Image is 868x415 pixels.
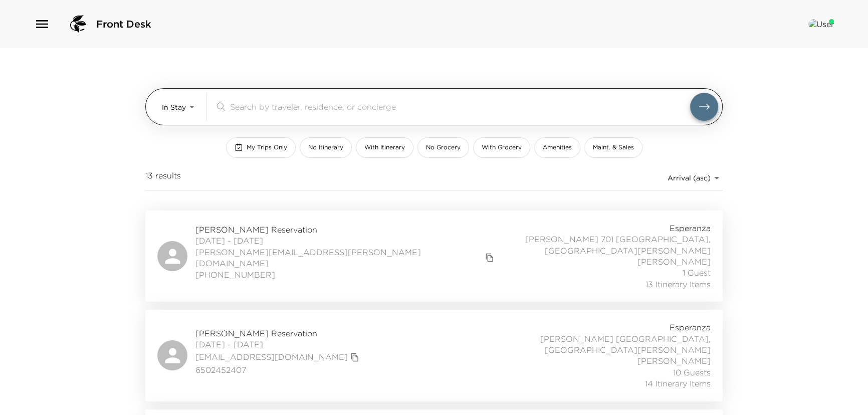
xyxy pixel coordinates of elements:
[195,364,362,375] span: 6502452407
[670,223,711,234] span: Esperanza
[195,351,348,362] a: [EMAIL_ADDRESS][DOMAIN_NAME]
[637,355,711,366] span: [PERSON_NAME]
[543,143,572,152] span: Amenities
[230,101,690,112] input: Search by traveler, residence, or concierge
[162,103,186,112] span: In Stay
[195,328,362,339] span: [PERSON_NAME] Reservation
[247,143,287,152] span: My Trips Only
[426,143,461,152] span: No Grocery
[356,137,413,158] button: With Itinerary
[195,339,362,350] span: [DATE] - [DATE]
[645,279,711,290] span: 13 Itinerary Items
[145,310,723,401] a: [PERSON_NAME] Reservation[DATE] - [DATE][EMAIL_ADDRESS][DOMAIN_NAME]copy primary member email6502...
[473,137,530,158] button: With Grocery
[195,235,497,246] span: [DATE] - [DATE]
[668,173,711,182] span: Arrival (asc)
[226,137,296,158] button: My Trips Only
[195,269,497,280] span: [PHONE_NUMBER]
[482,143,522,152] span: With Grocery
[300,137,352,158] button: No Itinerary
[417,137,469,158] button: No Grocery
[593,143,634,152] span: Maint. & Sales
[145,211,723,302] a: [PERSON_NAME] Reservation[DATE] - [DATE][PERSON_NAME][EMAIL_ADDRESS][PERSON_NAME][DOMAIN_NAME]cop...
[673,367,711,378] span: 10 Guests
[308,143,343,152] span: No Itinerary
[195,224,497,235] span: [PERSON_NAME] Reservation
[145,170,181,186] span: 13 results
[364,143,405,152] span: With Itinerary
[683,267,711,278] span: 1 Guest
[195,247,483,269] a: [PERSON_NAME][EMAIL_ADDRESS][PERSON_NAME][DOMAIN_NAME]
[483,251,497,265] button: copy primary member email
[808,19,834,29] img: User
[637,256,711,267] span: [PERSON_NAME]
[534,137,580,158] button: Amenities
[497,234,711,256] span: [PERSON_NAME] 701 [GEOGRAPHIC_DATA], [GEOGRAPHIC_DATA][PERSON_NAME]
[645,378,711,389] span: 14 Itinerary Items
[584,137,642,158] button: Maint. & Sales
[348,350,362,364] button: copy primary member email
[670,322,711,333] span: Esperanza
[66,12,90,36] img: logo
[96,17,151,31] span: Front Desk
[489,333,711,356] span: [PERSON_NAME] [GEOGRAPHIC_DATA], [GEOGRAPHIC_DATA][PERSON_NAME]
